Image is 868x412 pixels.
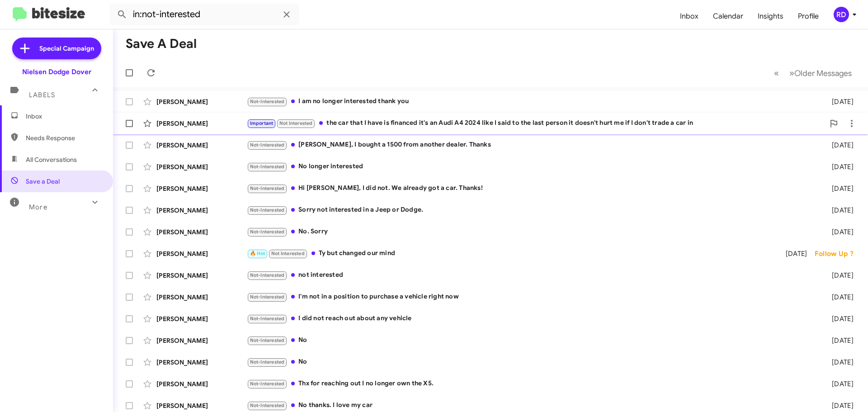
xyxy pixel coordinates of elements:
[26,177,60,186] span: Save a Deal
[247,183,817,194] div: Hi [PERSON_NAME], I did not. We already got a car. Thanks!
[250,120,274,126] span: Important
[156,358,247,367] div: [PERSON_NAME]
[817,358,861,367] div: [DATE]
[250,207,285,213] span: Not-Interested
[247,118,825,128] div: the car that I have is financed it's an Audi A4 2024 like I said to the last person it doesn't hu...
[817,314,861,323] div: [DATE]
[817,227,861,237] div: [DATE]
[794,68,852,78] span: Older Messages
[247,161,817,172] div: No longer interested
[26,155,77,164] span: All Conversations
[817,401,861,410] div: [DATE]
[774,67,779,79] span: «
[247,313,817,324] div: I did not reach out about any vehicle
[769,64,784,82] button: Previous
[29,203,47,211] span: More
[791,3,826,29] a: Profile
[817,271,861,280] div: [DATE]
[250,229,285,235] span: Not-Interested
[26,133,103,142] span: Needs Response
[247,205,817,215] div: Sorry not interested in a Jeep or Dodge.
[156,227,247,237] div: [PERSON_NAME]
[250,294,285,300] span: Not-Interested
[247,335,817,346] div: No
[156,162,247,171] div: [PERSON_NAME]
[126,37,197,51] h1: Save a Deal
[769,64,857,82] nav: Page navigation example
[250,359,285,365] span: Not-Interested
[250,403,285,408] span: Not-Interested
[12,38,101,59] a: Special Campaign
[247,357,817,367] div: No
[817,97,861,106] div: [DATE]
[817,336,861,345] div: [DATE]
[29,91,55,99] span: Labels
[156,379,247,388] div: [PERSON_NAME]
[156,141,247,150] div: [PERSON_NAME]
[156,184,247,193] div: [PERSON_NAME]
[250,164,285,170] span: Not-Interested
[706,3,750,29] a: Calendar
[279,120,313,126] span: Not Interested
[774,249,815,258] div: [DATE]
[250,185,285,191] span: Not-Interested
[26,112,103,121] span: Inbox
[156,293,247,302] div: [PERSON_NAME]
[247,379,817,389] div: Thx for reaching out I no longer own the X5.
[250,381,285,387] span: Not-Interested
[156,206,247,215] div: [PERSON_NAME]
[271,251,305,256] span: Not Interested
[750,3,791,29] a: Insights
[817,162,861,171] div: [DATE]
[39,44,94,53] span: Special Campaign
[247,292,817,302] div: I'm not in a position to purchase a vehicle right now
[22,67,91,76] div: Nielsen Dodge Dover
[826,7,858,22] button: RD
[156,97,247,106] div: [PERSON_NAME]
[247,227,817,237] div: No. Sorry
[156,119,247,128] div: [PERSON_NAME]
[247,400,817,411] div: No thanks. I love my car
[817,184,861,193] div: [DATE]
[156,314,247,323] div: [PERSON_NAME]
[156,336,247,345] div: [PERSON_NAME]
[250,99,285,104] span: Not-Interested
[817,141,861,150] div: [DATE]
[815,249,861,258] div: Follow Up ?
[784,64,857,82] button: Next
[250,272,285,278] span: Not-Interested
[247,270,817,280] div: not interested
[250,337,285,343] span: Not-Interested
[817,293,861,302] div: [DATE]
[817,206,861,215] div: [DATE]
[156,271,247,280] div: [PERSON_NAME]
[247,140,817,150] div: [PERSON_NAME], I bought a 1500 from another dealer. Thanks
[247,96,817,107] div: I am no longer interested thank you
[834,7,849,22] div: RD
[156,249,247,258] div: [PERSON_NAME]
[789,67,794,79] span: »
[673,3,706,29] a: Inbox
[250,142,285,148] span: Not-Interested
[250,316,285,322] span: Not-Interested
[247,248,774,259] div: Ty but changed our mind
[156,401,247,410] div: [PERSON_NAME]
[817,379,861,388] div: [DATE]
[109,4,299,25] input: Search
[250,251,265,256] span: 🔥 Hot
